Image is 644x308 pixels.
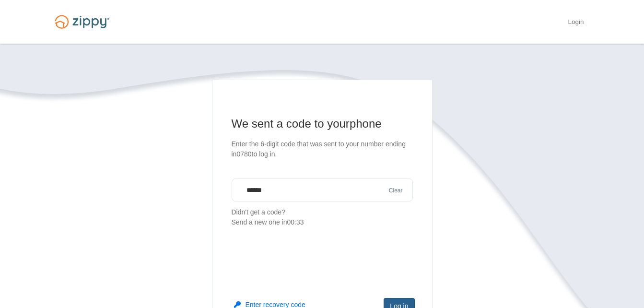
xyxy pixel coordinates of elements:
[568,18,584,28] a: Login
[49,11,115,33] img: Logo
[232,207,413,227] p: Didn't get a code?
[232,139,413,159] p: Enter the 6-digit code that was sent to your number ending in 0780 to log in.
[232,217,413,227] div: Send a new one in 00:33
[386,186,406,195] button: Clear
[232,116,413,131] h1: We sent a code to your phone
